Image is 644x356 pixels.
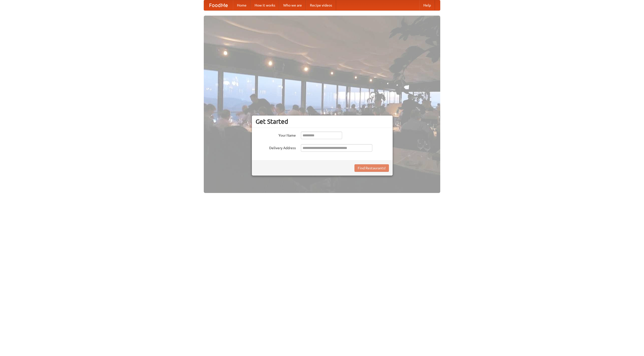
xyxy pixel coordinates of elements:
a: How it works [251,0,279,10]
a: Help [419,0,435,10]
a: Home [233,0,251,10]
label: Delivery Address [256,144,296,150]
button: Find Restaurants! [354,164,389,172]
h3: Get Started [256,118,389,125]
a: FoodMe [204,0,233,10]
label: Your Name [256,132,296,138]
a: Who we are [279,0,306,10]
a: Recipe videos [306,0,336,10]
